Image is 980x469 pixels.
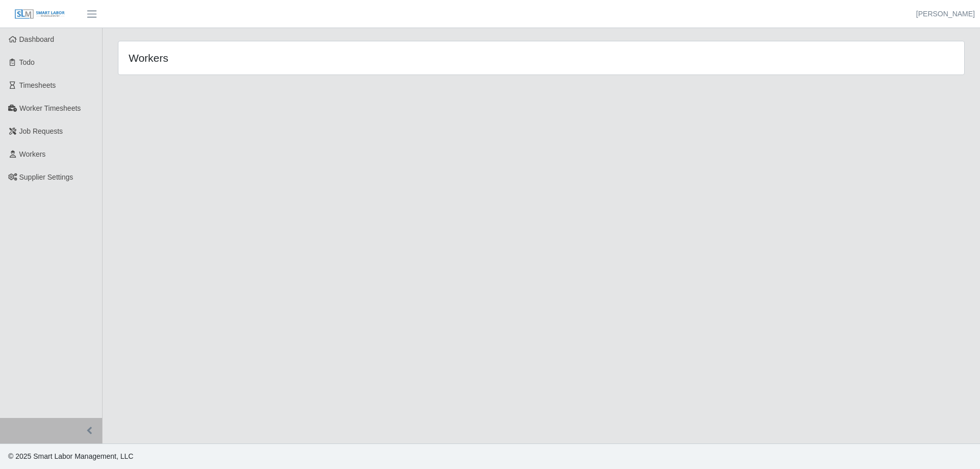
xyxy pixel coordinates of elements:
[19,58,35,66] span: Todo
[19,173,73,181] span: Supplier Settings
[129,52,463,64] h4: Workers
[8,452,133,460] span: © 2025 Smart Labor Management, LLC
[916,9,975,19] a: [PERSON_NAME]
[14,9,65,20] img: SLM Logo
[19,104,81,112] span: Worker Timesheets
[19,150,46,158] span: Workers
[19,127,63,135] span: Job Requests
[19,35,55,43] span: Dashboard
[19,81,56,89] span: Timesheets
